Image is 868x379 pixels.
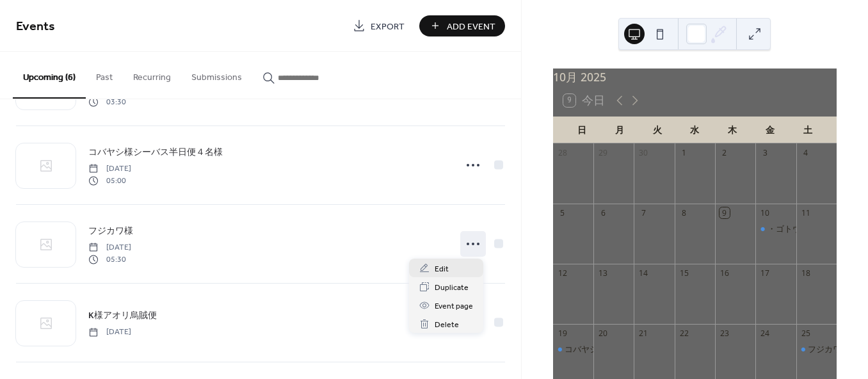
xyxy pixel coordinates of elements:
[714,117,751,143] div: 木
[719,328,730,339] div: 23
[447,20,495,33] span: Add Event
[638,117,676,143] div: 火
[598,147,609,158] div: 29
[343,15,414,36] a: Export
[796,343,837,355] div: フジカワ様
[719,268,730,278] div: 16
[88,163,131,175] span: [DATE]
[800,147,811,158] div: 4
[371,20,405,33] span: Export
[88,308,157,323] a: K様アオリ烏賊便
[88,242,131,254] span: [DATE]
[789,117,826,143] div: 土
[600,117,638,143] div: 月
[755,223,796,234] div: ・ゴトウ様シーバス半日便
[419,15,505,36] button: Add Event
[88,309,157,323] span: K様アオリ烏賊便
[679,268,689,278] div: 15
[13,52,86,99] button: Upcoming (6)
[435,262,449,276] span: Edit
[679,207,689,218] div: 8
[435,318,459,332] span: Delete
[719,147,730,158] div: 2
[88,146,223,159] span: コバヤシ様シーバス半日便４名様
[123,52,181,97] button: Recurring
[638,147,649,158] div: 30
[800,268,811,278] div: 18
[638,207,649,218] div: 7
[800,328,811,339] div: 25
[181,52,252,97] button: Submissions
[679,328,689,339] div: 22
[598,268,609,278] div: 13
[88,175,131,186] span: 05:00
[553,69,837,85] div: 10月 2025
[760,268,771,278] div: 17
[598,207,609,218] div: 6
[557,207,568,218] div: 5
[760,207,771,218] div: 10
[88,96,131,108] span: 03:30
[88,223,133,238] a: フジカワ様
[88,225,133,238] span: フジカワ様
[86,52,123,97] button: Past
[88,254,131,265] span: 05:30
[760,147,771,158] div: 3
[553,343,593,355] div: コバヤシ様シーバス半日便４名様
[557,268,568,278] div: 12
[679,147,689,158] div: 1
[435,281,469,294] span: Duplicate
[800,207,811,218] div: 11
[565,343,689,355] div: コバヤシ様シーバス半日便４名様
[16,14,55,39] span: Events
[638,328,649,339] div: 21
[598,328,609,339] div: 20
[563,117,601,143] div: 日
[557,147,568,158] div: 28
[88,327,131,338] span: [DATE]
[719,207,730,218] div: 9
[676,117,714,143] div: 水
[435,300,473,313] span: Event page
[638,268,649,278] div: 14
[760,328,771,339] div: 24
[768,223,867,234] div: ・ゴトウ様シーバス半日便
[808,343,849,355] div: フジカワ様
[751,117,789,143] div: 金
[88,145,223,159] a: コバヤシ様シーバス半日便４名様
[557,328,568,339] div: 19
